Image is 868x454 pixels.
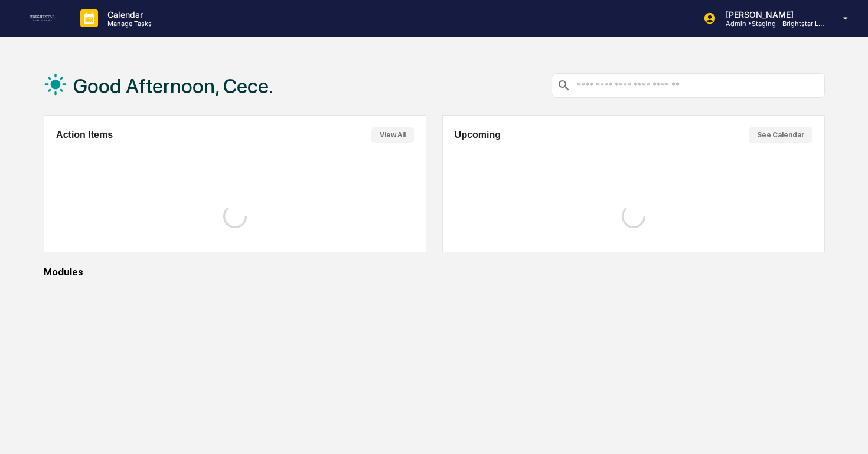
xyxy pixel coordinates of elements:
[455,130,501,140] h2: Upcoming
[56,130,113,140] h2: Action Items
[749,127,812,143] button: See Calendar
[716,9,826,19] p: [PERSON_NAME]
[98,19,158,28] p: Manage Tasks
[716,19,826,28] p: Admin • Staging - Brightstar Law Group
[98,9,158,19] p: Calendar
[371,127,414,143] button: View All
[73,74,273,98] h1: Good Afternoon, Cece.
[28,15,57,21] img: logo
[44,267,825,278] div: Modules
